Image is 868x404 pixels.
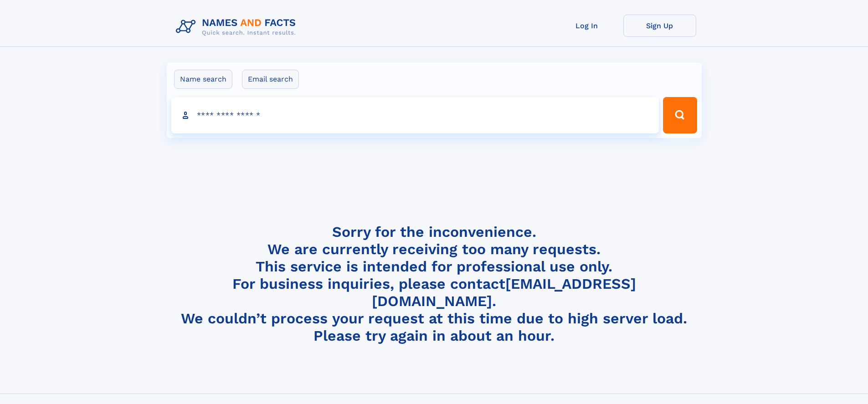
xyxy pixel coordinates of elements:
[663,97,697,133] button: Search Button
[172,223,696,345] h4: Sorry for the inconvenience. We are currently receiving too many requests. This service is intend...
[174,70,232,89] label: Name search
[623,15,696,37] a: Sign Up
[372,275,636,310] a: [EMAIL_ADDRESS][DOMAIN_NAME]
[171,97,659,133] input: search input
[172,15,303,39] img: Logo Names and Facts
[242,70,299,89] label: Email search
[550,15,623,37] a: Log In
